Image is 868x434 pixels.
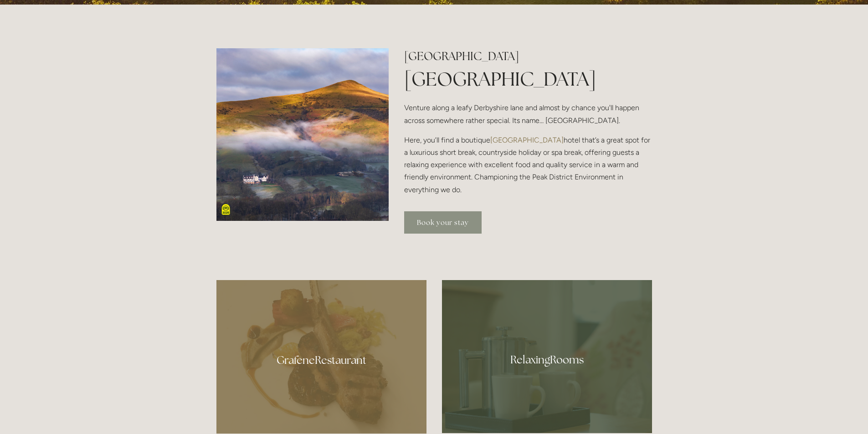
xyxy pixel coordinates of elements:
a: Cutlet and shoulder of Cabrito goat, smoked aubergine, beetroot terrine, savoy cabbage, melting b... [216,280,426,434]
a: photo of a tea tray and its cups, Losehill House [442,280,652,433]
a: Book your stay [404,211,482,234]
h2: [GEOGRAPHIC_DATA] [404,48,652,64]
p: Venture along a leafy Derbyshire lane and almost by chance you'll happen across somewhere rather ... [404,102,652,126]
h1: [GEOGRAPHIC_DATA] [404,66,652,92]
a: [GEOGRAPHIC_DATA] [490,136,564,144]
p: Here, you’ll find a boutique hotel that’s a great spot for a luxurious short break, countryside h... [404,134,652,196]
